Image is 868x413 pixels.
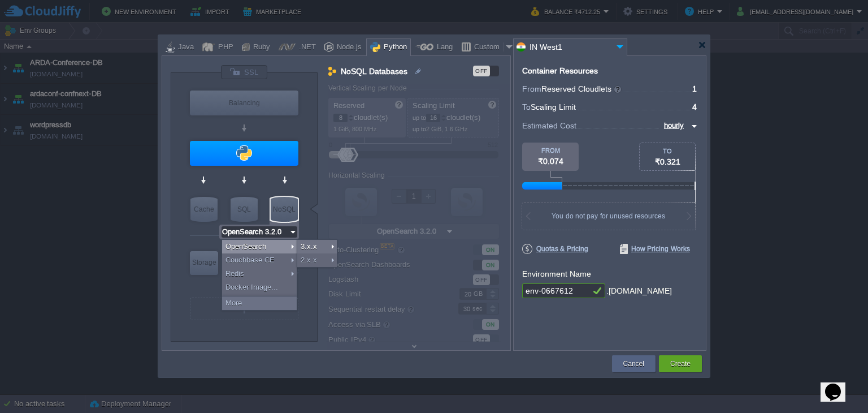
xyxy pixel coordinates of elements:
div: More... [222,296,297,310]
div: Balancing [190,91,298,115]
div: Load Balancer [190,91,298,115]
span: ₹0.074 [538,157,563,166]
div: SQL Databases [231,197,258,222]
span: Quotas & Pricing [522,244,588,254]
div: OpenSearch [222,240,297,253]
div: .NET [296,39,316,56]
div: Java [175,39,194,56]
button: Cancel [623,358,644,369]
iframe: chat widget [821,368,857,402]
div: 2.x.x [297,253,337,267]
div: Cache [190,197,218,222]
span: From [522,84,541,93]
div: OFF [473,66,490,76]
div: Lang [433,39,453,56]
div: Storage Containers [190,251,218,275]
div: Storage [190,251,218,274]
div: Node.js [333,39,362,56]
span: 1 [692,84,697,93]
button: Create [670,358,691,369]
div: 3.x.x [297,240,337,253]
div: NoSQL Databases [271,197,298,222]
div: NoSQL [271,197,298,222]
div: TO [640,148,695,154]
span: Reserved Cloudlets [541,84,622,93]
div: Application Servers [190,141,298,166]
div: Ruby [250,39,270,56]
span: Scaling Limit [531,102,576,111]
span: ₹0.321 [655,157,680,166]
div: Custom [471,39,504,56]
div: Redis [222,267,297,281]
span: Estimated Cost [522,119,576,132]
div: Container Resources [522,67,598,75]
div: FROM [522,147,579,154]
div: Python [380,39,407,56]
div: Docker Image... [222,281,297,294]
div: .[DOMAIN_NAME] [606,283,672,299]
div: SQL [231,197,258,222]
label: Environment Name [522,269,591,278]
span: To [522,102,531,111]
div: Create New Layer [190,298,298,320]
div: Couchbase CE [222,253,297,267]
span: How Pricing Works [620,244,690,254]
div: PHP [215,39,233,56]
span: 4 [692,102,697,111]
